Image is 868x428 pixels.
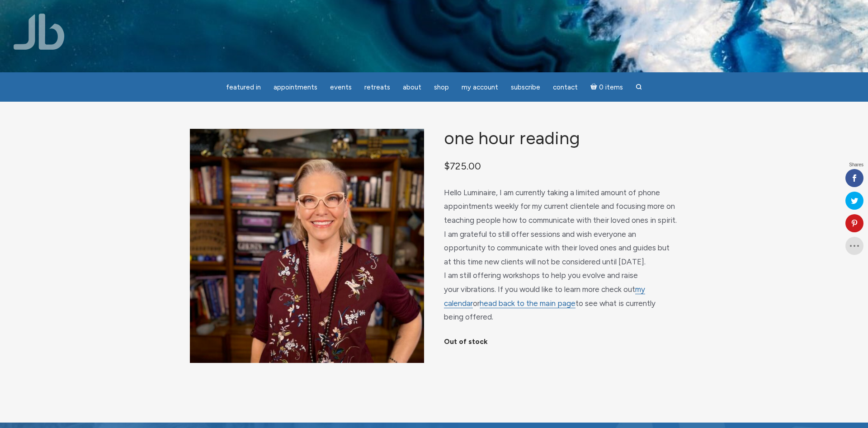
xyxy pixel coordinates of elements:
a: Appointments [268,79,323,96]
img: One Hour Reading [190,129,424,363]
span: featured in [226,83,261,91]
span: Events [330,83,352,91]
p: Out of stock [444,335,678,349]
a: My Account [456,79,504,96]
span: $ [444,160,450,172]
a: Cart0 items [585,78,628,96]
span: 0 items [599,84,623,91]
a: Retreats [359,79,396,96]
span: Shares [849,163,863,167]
span: My Account [462,83,498,91]
span: Contact [553,83,578,91]
a: head back to the main page [480,299,576,308]
h1: One Hour Reading [444,129,678,148]
a: Shop [429,79,454,96]
a: my calendar [444,285,645,308]
a: Events [325,79,357,96]
span: Retreats [364,83,390,91]
a: featured in [221,79,266,96]
a: Contact [547,79,583,96]
bdi: 725.00 [444,160,481,172]
span: About [403,83,421,91]
span: Hello Luminaire, I am currently taking a limited amount of phone appointments weekly for my curre... [444,188,677,321]
span: Shop [434,83,449,91]
span: Subscribe [511,83,540,91]
a: About [397,79,427,96]
span: Appointments [274,83,317,91]
a: Subscribe [505,79,546,96]
i: Cart [590,83,599,91]
img: Jamie Butler. The Everyday Medium [14,14,65,50]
